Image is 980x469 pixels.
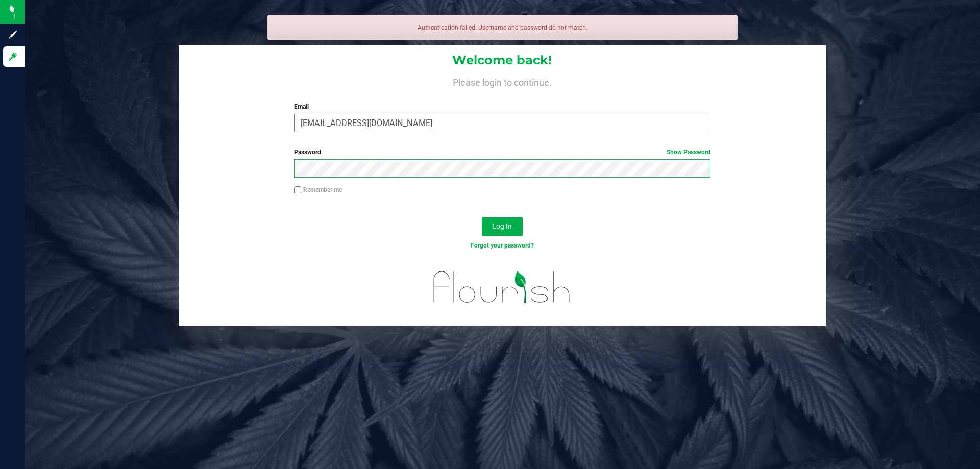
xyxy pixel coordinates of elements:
button: Log In [482,217,523,236]
div: Authentication failed. Username and password do not match. [267,15,738,40]
span: Password [294,149,321,156]
h4: Please login to continue. [179,76,826,88]
a: Show Password [667,149,710,156]
input: Remember me [294,186,301,193]
a: Forgot your password? [471,242,534,249]
img: flourish_logo.svg [421,261,583,313]
inline-svg: Log in [8,52,18,62]
label: Remember me [294,185,342,194]
span: Log In [492,222,512,230]
inline-svg: Sign up [8,30,18,40]
label: Email [294,102,710,111]
h1: Welcome back! [179,54,826,67]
